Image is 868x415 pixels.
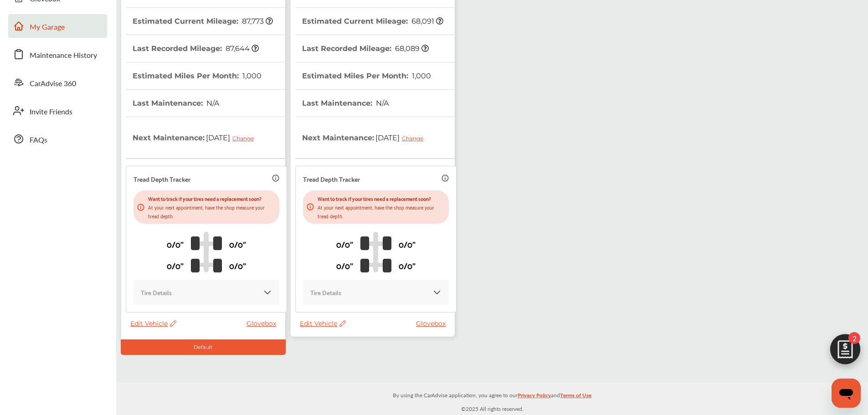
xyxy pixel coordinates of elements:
span: 87,773 [241,17,273,26]
img: tire_track_logo.b900bcbc.svg [360,231,391,272]
div: Change [232,135,258,142]
p: 0/0" [399,258,416,272]
span: 68,091 [410,17,443,26]
p: By using the CarAdvise application, you agree to our and [116,390,868,400]
p: Tire Details [310,287,341,297]
p: Tread Depth Tracker [134,174,190,184]
a: My Garage [8,14,107,38]
span: Edit Vehicle [130,319,176,328]
span: 87,644 [224,44,259,53]
span: Maintenance History [30,50,97,61]
th: Last Maintenance : [133,90,219,117]
p: At your next appointment, have the shop measure your tread depth. [148,203,276,220]
a: Terms of Use [560,390,591,404]
a: Privacy Policy [518,390,551,404]
th: Estimated Miles Per Month : [133,62,262,89]
span: 2 [848,332,860,344]
p: Want to track if your tires need a replacement soon? [148,194,276,203]
p: 0/0" [399,237,416,251]
a: FAQs [8,127,107,151]
th: Estimated Current Mileage : [302,8,443,35]
p: Tire Details [141,287,172,297]
p: 0/0" [336,258,353,272]
p: 0/0" [336,237,353,251]
a: Glovebox [416,319,450,328]
p: At your next appointment, have the shop measure your tread depth. [318,203,445,220]
span: 68,089 [394,44,429,53]
img: edit-cartIcon.11d11f9a.svg [823,330,867,374]
span: CarAdvise 360 [30,78,76,90]
span: 1,000 [411,72,431,80]
a: CarAdvise 360 [8,71,107,94]
iframe: Button to launch messaging window [832,379,861,408]
p: Tread Depth Tracker [303,174,360,184]
a: Maintenance History [8,42,107,66]
th: Next Maintenance : [302,117,430,158]
th: Last Recorded Mileage : [302,35,429,62]
a: Invite Friends [8,99,107,123]
div: Change [402,135,428,142]
span: 1,000 [241,72,262,80]
p: 0/0" [229,237,246,251]
p: 0/0" [167,237,184,251]
p: 0/0" [167,258,184,272]
p: 0/0" [229,258,246,272]
span: N/A [205,99,219,108]
span: FAQs [30,134,47,146]
span: N/A [375,99,389,108]
div: © 2025 All rights reserved. [116,382,868,415]
th: Last Maintenance : [302,90,389,117]
p: Want to track if your tires need a replacement soon? [318,194,445,203]
img: KOKaJQAAAABJRU5ErkJggg== [263,288,272,297]
span: [DATE] [205,126,261,149]
th: Last Recorded Mileage : [133,35,259,62]
span: Edit Vehicle [300,319,346,328]
a: Glovebox [247,319,281,328]
span: Invite Friends [30,106,72,118]
div: Default [121,339,286,355]
span: My Garage [30,21,65,33]
img: KOKaJQAAAABJRU5ErkJggg== [432,288,442,297]
th: Estimated Miles Per Month : [302,62,431,89]
th: Next Maintenance : [133,117,261,158]
img: tire_track_logo.b900bcbc.svg [191,231,222,272]
th: Estimated Current Mileage : [133,8,273,35]
span: [DATE] [374,126,430,149]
